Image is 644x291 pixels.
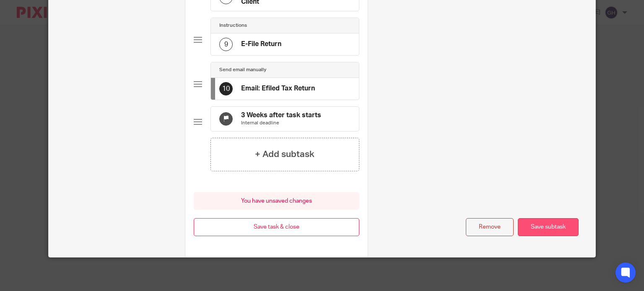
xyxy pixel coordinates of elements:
[219,82,233,95] div: 10
[241,84,315,93] h4: Email: Efiled Tax Return
[466,218,514,236] button: Remove
[518,218,579,236] button: Save subtask
[241,120,321,126] p: Internal deadline
[241,111,321,120] h4: 3 Weeks after task starts
[219,22,247,29] h4: Instructions
[194,192,359,210] div: You have unsaved changes
[241,40,281,49] h4: E-File Return
[219,38,233,51] div: 9
[255,148,314,161] h4: + Add subtask
[219,67,266,73] h4: Send email manually
[194,218,359,236] button: Save task & close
